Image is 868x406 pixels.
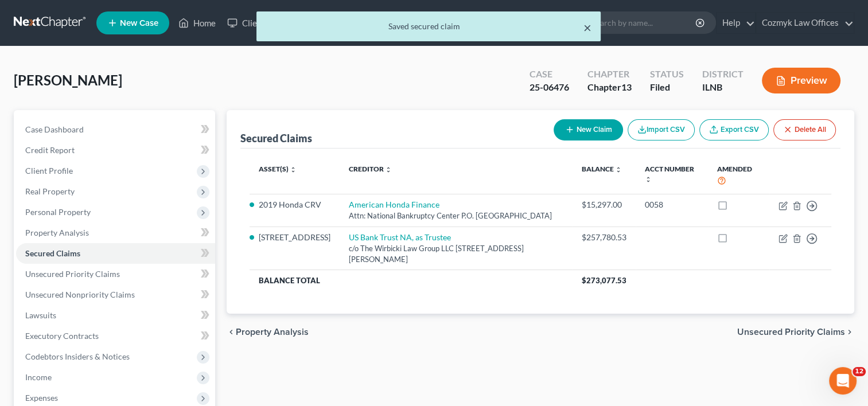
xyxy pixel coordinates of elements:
[227,327,236,337] i: chevron_left
[737,327,845,337] span: Unsecured Priority Claims
[25,248,80,258] span: Secured Claims
[349,243,563,264] div: c/o The Wirbicki Law Group LLC [STREET_ADDRESS][PERSON_NAME]
[582,165,622,173] a: Balance unfold_more
[25,352,130,361] span: Codebtors Insiders & Notices
[25,166,73,175] span: Client Profile
[645,165,694,183] a: Acct Number unfold_more
[259,199,330,210] li: 2019 Honda CRV
[530,68,569,81] div: Case
[554,119,623,140] button: New Claim
[25,186,75,196] span: Real Property
[385,166,392,173] i: unfold_more
[773,119,836,140] button: Delete All
[349,232,451,242] a: US Bank Trust NA, as Trustee
[699,119,769,140] a: Export CSV
[845,327,854,337] i: chevron_right
[259,232,330,243] li: [STREET_ADDRESS]
[762,68,840,93] button: Preview
[25,290,135,299] span: Unsecured Nonpriority Claims
[25,207,91,217] span: Personal Property
[645,199,699,210] div: 0058
[587,81,632,94] div: Chapter
[582,276,626,285] span: $273,077.53
[236,327,309,337] span: Property Analysis
[259,165,297,173] a: Asset(s) unfold_more
[628,119,695,140] button: Import CSV
[16,264,215,284] a: Unsecured Priority Claims
[587,68,632,81] div: Chapter
[16,140,215,161] a: Credit Report
[266,21,591,32] div: Saved secured claim
[737,327,854,337] button: Unsecured Priority Claims chevron_right
[16,305,215,326] a: Lawsuits
[25,372,52,382] span: Income
[582,232,626,243] div: $257,780.53
[25,331,99,341] span: Executory Contracts
[25,124,84,134] span: Case Dashboard
[349,200,439,209] a: American Honda Finance
[645,176,652,183] i: unfold_more
[708,158,769,194] th: Amended
[25,393,58,403] span: Expenses
[25,228,89,237] span: Property Analysis
[16,243,215,264] a: Secured Claims
[25,310,56,320] span: Lawsuits
[615,166,622,173] i: unfold_more
[349,165,392,173] a: Creditor unfold_more
[16,222,215,243] a: Property Analysis
[702,68,744,81] div: District
[530,81,569,94] div: 25-06476
[16,326,215,346] a: Executory Contracts
[227,327,309,337] button: chevron_left Property Analysis
[25,145,75,155] span: Credit Report
[240,131,312,145] div: Secured Claims
[702,81,744,94] div: ILNB
[583,21,591,34] button: ×
[582,199,626,210] div: $15,297.00
[16,284,215,305] a: Unsecured Nonpriority Claims
[621,81,632,92] span: 13
[853,367,866,376] span: 12
[250,270,573,291] th: Balance Total
[25,269,120,279] span: Unsecured Priority Claims
[290,166,297,173] i: unfold_more
[650,68,684,81] div: Status
[829,367,857,395] iframe: Intercom live chat
[349,210,563,221] div: Attn: National Bankruptcy Center P.O. [GEOGRAPHIC_DATA]
[650,81,684,94] div: Filed
[14,72,122,88] span: [PERSON_NAME]
[16,119,215,140] a: Case Dashboard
